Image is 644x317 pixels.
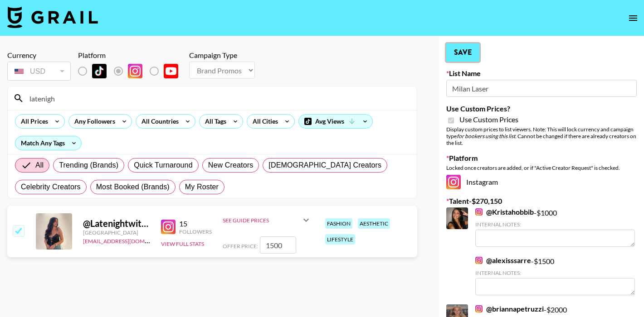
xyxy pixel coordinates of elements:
span: All [35,160,44,171]
span: New Creators [208,160,254,171]
div: Instagram [446,175,637,189]
span: Offer Price: [223,243,258,250]
div: fashion [325,218,352,229]
div: Avg Views [299,115,372,128]
div: List locked to Instagram. [78,62,185,81]
div: Currency [7,51,71,60]
button: open drawer [624,9,642,27]
input: 1,200 [260,236,296,254]
a: @alexisssarre [475,256,531,265]
div: @ Latenightwithsara [83,218,150,229]
span: Most Booked (Brands) [96,182,170,192]
div: All Prices [15,115,50,128]
div: Campaign Type [189,51,255,60]
label: Platform [446,154,637,163]
div: lifestyle [325,234,355,245]
div: Match Any Tags [15,136,81,150]
img: YouTube [164,64,178,78]
span: Quick Turnaround [134,160,193,171]
input: Search by User Name [24,91,411,106]
div: Display custom prices to list viewers. Note: This will lock currency and campaign type . Cannot b... [446,126,637,146]
span: Trending (Brands) [59,160,118,171]
div: All Tags [200,115,228,128]
button: Save [446,43,479,62]
img: Instagram [446,175,461,189]
div: See Guide Prices [223,209,312,231]
label: Talent - $ 270,150 [446,197,637,206]
div: Any Followers [69,115,117,128]
img: TikTok [92,64,107,78]
div: Followers [179,228,212,235]
span: Use Custom Prices [459,115,518,124]
label: Use Custom Prices? [446,104,637,113]
em: for bookers using this list [457,133,515,139]
div: - $ 1000 [475,207,635,247]
div: Internal Notes: [475,269,635,276]
div: - $ 1500 [475,256,635,295]
div: 15 [179,219,212,228]
img: Instagram [475,257,483,264]
div: Platform [78,51,185,60]
div: [GEOGRAPHIC_DATA] [83,229,150,236]
label: List Name [446,69,637,78]
a: @Kristahobbib [475,207,534,216]
span: My Roster [185,182,219,192]
img: Instagram [161,220,176,234]
div: See Guide Prices [223,217,301,224]
img: Instagram [475,305,483,312]
div: aesthetic [358,218,390,229]
img: Grail Talent [7,6,98,28]
div: Internal Notes: [475,221,635,228]
div: Locked once creators are added, or if "Active Creator Request" is checked. [446,164,637,171]
span: [DEMOGRAPHIC_DATA] Creators [268,160,381,171]
img: Instagram [475,208,483,216]
a: [EMAIL_ADDRESS][DOMAIN_NAME] [83,236,174,245]
a: @briannapetruzzi [475,304,544,313]
div: All Cities [247,115,280,128]
span: Celebrity Creators [21,182,81,192]
div: Currency is locked to USD [7,60,71,82]
div: All Countries [136,115,181,128]
div: USD [9,63,69,79]
img: Instagram [128,64,142,78]
button: View Full Stats [161,240,204,247]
